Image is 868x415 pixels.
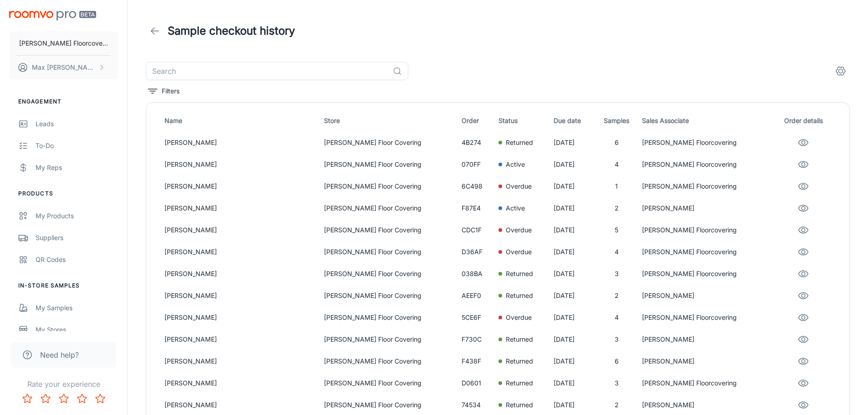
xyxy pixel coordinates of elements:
p: Max [PERSON_NAME] [32,62,96,72]
p: 6 [599,138,634,148]
button: eye [794,352,812,370]
p: D36AF [462,247,491,257]
p: 4B274 [462,138,491,148]
input: Search [146,62,389,80]
p: [PERSON_NAME] [164,181,317,191]
p: [PERSON_NAME] Floorcovering [642,225,769,235]
button: Rate 2 star [36,389,55,408]
button: eye [794,396,812,414]
h1: Sample checkout history [168,23,295,39]
div: Leads [36,119,118,129]
p: [PERSON_NAME] Floorcovering [19,38,108,48]
p: [PERSON_NAME] [164,291,317,301]
button: eye [794,199,812,217]
p: Rate your experience [7,379,120,389]
p: [DATE] [554,247,592,257]
button: Rate 5 star [91,389,109,408]
p: [PERSON_NAME] Floorcovering [642,269,769,279]
div: My Products [36,211,118,221]
p: [PERSON_NAME] Floor Covering [324,181,454,191]
p: [PERSON_NAME] Floor Covering [324,400,454,410]
p: 3 [599,378,634,388]
button: eye [794,221,812,239]
p: 74534 [462,400,491,410]
th: Samples [595,110,638,132]
p: Overdue [506,181,532,191]
button: filter [146,84,182,98]
div: QR Codes [36,255,118,265]
p: [PERSON_NAME] [164,313,317,323]
p: 3 [599,269,634,279]
p: [DATE] [554,203,592,213]
button: columns [832,62,850,80]
button: eye [794,330,812,348]
p: [PERSON_NAME] [164,400,317,410]
p: [DATE] [554,291,592,301]
p: [PERSON_NAME] Floorcovering [642,159,769,169]
p: Returned [506,291,533,301]
p: 1 [599,181,634,191]
p: [PERSON_NAME] [164,203,317,213]
p: [DATE] [554,378,592,388]
p: [PERSON_NAME] [164,225,317,235]
p: 2 [599,400,634,410]
button: eye [794,287,812,305]
p: 3 [599,334,634,344]
p: Returned [506,334,533,344]
p: [PERSON_NAME] [642,400,769,410]
p: [PERSON_NAME] [164,378,317,388]
p: [DATE] [554,334,592,344]
p: Returned [506,138,533,148]
div: My Stores [36,325,118,335]
p: [DATE] [554,356,592,366]
p: [PERSON_NAME] [642,291,769,301]
p: [DATE] [554,400,592,410]
p: 4 [599,159,634,169]
p: 070FF [462,159,491,169]
p: [PERSON_NAME] Floorcovering [642,378,769,388]
p: [PERSON_NAME] Floor Covering [324,356,454,366]
p: 2 [599,291,634,301]
button: eye [794,177,812,195]
p: [PERSON_NAME] Floor Covering [324,247,454,257]
p: [PERSON_NAME] Floor Covering [324,269,454,279]
p: [DATE] [554,138,592,148]
p: [PERSON_NAME] [642,203,769,213]
p: [PERSON_NAME] [164,356,317,366]
p: [PERSON_NAME] [164,247,317,257]
button: eye [794,133,812,152]
button: eye [794,265,812,283]
div: To-do [36,141,118,151]
p: [DATE] [554,269,592,279]
p: F87E4 [462,203,491,213]
p: 2 [599,203,634,213]
p: [DATE] [554,181,592,191]
button: [PERSON_NAME] Floorcovering [9,31,118,55]
button: eye [794,308,812,327]
button: Max [PERSON_NAME] [9,56,118,79]
p: Returned [506,378,533,388]
p: 4 [599,313,634,323]
p: [PERSON_NAME] [642,356,769,366]
p: [DATE] [554,225,592,235]
p: [PERSON_NAME] [164,269,317,279]
p: Returned [506,356,533,366]
button: eye [794,155,812,174]
p: F438F [462,356,491,366]
div: My Samples [36,303,118,313]
p: [PERSON_NAME] Floor Covering [324,203,454,213]
p: [PERSON_NAME] Floorcovering [642,138,769,148]
th: Name [154,110,320,132]
button: Rate 3 star [55,389,73,408]
p: [DATE] [554,313,592,323]
span: Need help? [40,349,79,360]
p: D0601 [462,378,491,388]
p: [PERSON_NAME] Floorcovering [642,181,769,191]
p: [PERSON_NAME] [642,334,769,344]
img: Roomvo PRO Beta [9,11,96,20]
p: [PERSON_NAME] Floor Covering [324,225,454,235]
p: [PERSON_NAME] Floor Covering [324,138,454,148]
p: Active [506,159,525,169]
p: 5 [599,225,634,235]
p: [PERSON_NAME] Floor Covering [324,313,454,323]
